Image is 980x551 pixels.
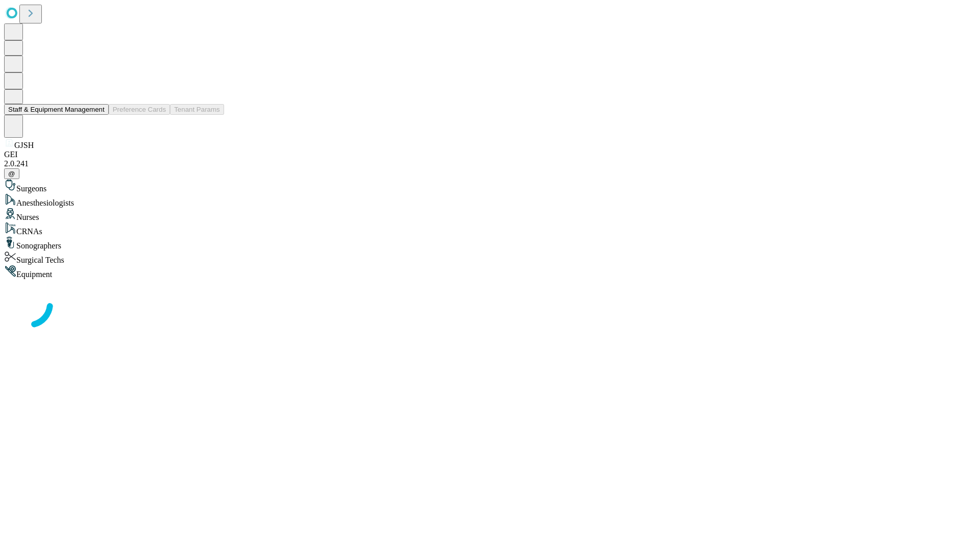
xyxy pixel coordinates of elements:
[4,168,19,179] button: @
[4,159,976,168] div: 2.0.241
[4,208,976,222] div: Nurses
[14,141,34,149] span: GJSH
[109,104,170,115] button: Preference Cards
[4,251,976,265] div: Surgical Techs
[4,179,976,193] div: Surgeons
[4,193,976,208] div: Anesthesiologists
[4,104,109,115] button: Staff & Equipment Management
[4,236,976,251] div: Sonographers
[4,222,976,236] div: CRNAs
[4,265,976,279] div: Equipment
[4,150,976,159] div: GEI
[170,104,224,115] button: Tenant Params
[8,170,15,178] span: @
